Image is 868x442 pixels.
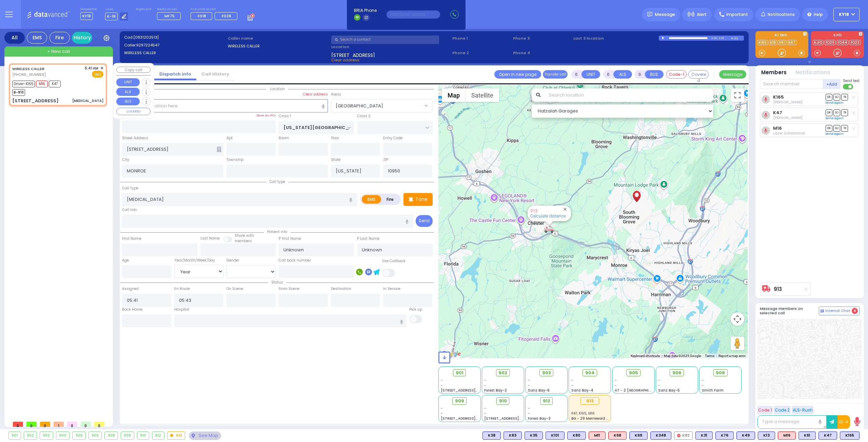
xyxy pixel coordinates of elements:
[484,383,486,388] span: -
[226,135,233,141] label: Apt
[440,350,462,358] img: Google
[567,432,586,440] div: K80
[354,7,377,14] span: BRIA Phone
[235,233,254,238] small: Share with
[716,370,725,376] span: 908
[498,370,507,376] span: 902
[768,12,795,18] span: Notifications
[542,370,551,376] span: 903
[695,432,713,440] div: K31
[787,40,797,45] a: K47
[544,225,554,233] div: 913
[174,258,223,263] div: Year/Month/Week/Day
[833,109,840,116] span: SO
[758,432,775,440] div: BLS
[736,432,755,440] div: BLS
[773,115,803,120] span: Dovy Leiberman
[228,36,329,41] label: Caller name
[774,406,791,414] button: Code 2
[589,432,606,440] div: M11
[719,70,746,79] button: Message
[819,307,860,315] button: Internal Chat 4
[40,432,53,439] div: 903
[26,422,37,427] span: 0
[12,98,59,104] div: [STREET_ADDRESS]
[409,307,422,312] label: Pick up
[12,72,46,77] span: [PHONE_NUMBER]
[154,71,196,77] a: Dispatch info
[54,422,64,427] span: 1
[837,415,850,429] button: 10-4
[567,432,586,440] div: BLS
[50,32,70,44] div: Fire
[530,213,566,218] a: Calculate distance
[615,383,617,388] span: -
[546,432,565,440] div: K101
[466,88,499,102] button: Show satellite imagery
[840,432,860,440] div: K165
[814,12,823,18] span: Help
[792,406,814,414] button: ALS-Rush
[200,236,220,241] label: Last Name
[303,92,328,97] label: Clear address
[843,78,860,83] span: Send text
[24,432,37,439] div: 902
[382,258,406,264] label: Use Callback
[381,195,400,204] label: Fire
[484,406,486,411] span: -
[357,236,379,241] label: P Last Name
[773,126,782,131] a: M16
[833,94,840,100] span: SO
[174,314,407,327] input: Search hospital
[331,100,423,112] span: BLOOMING GROVE
[116,88,140,96] button: ALS
[615,378,617,383] span: -
[528,416,551,421] span: Forest Bay-3
[658,388,680,393] span: Sanz Bay-5
[331,99,432,112] span: BLOOMING GROVE
[674,432,693,440] div: K82
[726,12,748,18] span: Important
[100,65,103,71] span: ✕
[773,94,784,100] a: K165
[695,432,713,440] div: BLS
[124,35,225,40] label: Cad:
[773,100,803,105] span: Yossi Greenfeld
[736,432,755,440] div: K49
[731,36,744,41] div: K-61
[416,215,433,227] button: Send
[235,238,252,244] span: members
[843,83,854,90] label: Turn off text
[645,70,664,79] button: BUS
[702,383,704,388] span: -
[226,258,239,263] label: Gender
[279,258,311,263] label: Call back number
[116,67,151,73] button: Copy call
[105,13,118,20] span: K-18
[769,40,777,45] a: K18
[823,79,841,89] button: +Add
[543,398,550,404] span: 912
[124,50,225,56] label: WIRELESS CALLER
[677,434,680,437] img: red-radio-icon.svg
[778,40,786,45] a: K61
[72,98,103,103] div: [MEDICAL_DATA]
[122,286,139,292] label: Assigned
[513,50,571,56] span: Phone 4
[482,432,501,440] div: K38
[455,398,464,404] span: 909
[452,36,511,41] span: Phone 1
[27,10,72,19] img: Logo
[440,350,462,358] a: Open this area in Google Maps (opens a new window)
[546,432,565,440] div: BLS
[164,13,175,19] span: MF75
[731,88,744,102] button: Toggle fullscreen view
[826,125,832,131] span: DR
[441,406,443,411] span: -
[121,432,134,439] div: 909
[658,378,660,383] span: -
[441,378,443,383] span: -
[650,432,671,440] div: BLS
[67,422,77,427] span: 0
[840,432,860,440] div: BLS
